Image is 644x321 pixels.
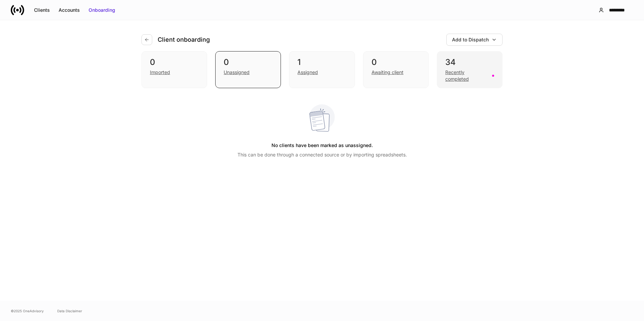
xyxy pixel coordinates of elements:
button: Accounts [54,5,84,15]
p: This can be done through a connected source or by importing spreadsheets. [237,151,407,158]
span: © 2025 OneAdvisory [11,308,44,314]
h5: No clients have been marked as unassigned. [271,139,373,151]
div: 1 [297,57,346,68]
div: 0 [372,57,420,68]
button: Onboarding [84,5,120,15]
div: 1Assigned [289,51,355,88]
button: Add to Dispatch [446,34,503,46]
div: Assigned [297,69,318,76]
div: Onboarding [89,7,115,13]
div: Awaiting client [372,69,404,76]
div: 0Imported [141,51,207,88]
h4: Client onboarding [158,36,210,44]
button: Clients [30,5,54,15]
div: Accounts [59,7,80,13]
div: Recently completed [445,69,488,82]
div: 34 [445,57,494,68]
div: 0Unassigned [215,51,281,88]
div: 0Awaiting client [363,51,429,88]
div: 0 [224,57,272,68]
div: 34Recently completed [437,51,503,88]
div: 0 [150,57,199,68]
a: Data Disclaimer [57,308,82,314]
div: Clients [34,7,50,13]
div: Add to Dispatch [452,36,489,43]
div: Imported [150,69,170,76]
div: Unassigned [224,69,250,76]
